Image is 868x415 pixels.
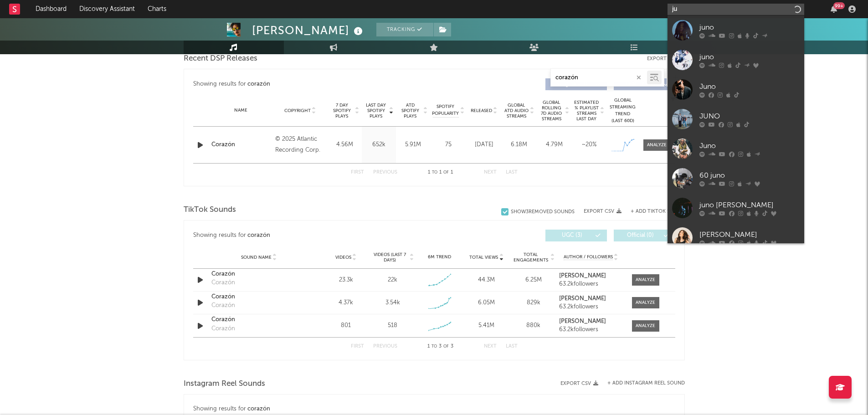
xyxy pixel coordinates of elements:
button: Export CSV [647,56,685,61]
div: Show 3 Removed Sounds [511,209,575,215]
a: juno [668,45,804,75]
div: 75 [432,140,464,149]
span: Total Views [469,255,498,260]
span: Official ( 0 ) [620,233,662,238]
button: First [351,170,364,175]
div: juno [699,22,800,33]
button: Official(0) [614,230,675,241]
div: Juno [699,140,800,151]
span: Spotify Popularity [432,103,459,117]
div: Showing results for [193,230,434,241]
strong: [PERSON_NAME] [559,318,606,324]
span: Last Day Spotify Plays [364,102,388,119]
a: juno [PERSON_NAME] [668,193,804,223]
button: Previous [373,344,397,349]
a: [PERSON_NAME] [559,296,622,302]
div: 99 + [833,2,845,9]
button: + Add TikTok Sound [621,209,685,214]
div: JUNO [699,111,800,122]
input: Search by song name or URL [551,74,647,82]
button: + Add Instagram Reel Sound [607,381,685,386]
div: 5.41M [465,321,508,330]
div: 6.25M [512,276,555,285]
span: Global ATD Audio Streams [504,102,529,119]
button: 99+ [831,5,837,13]
button: Tracking [376,23,433,36]
div: 4.37k [325,298,367,307]
div: 63.2k followers [559,281,622,287]
div: 5.91M [398,140,428,149]
a: [PERSON_NAME] [668,223,804,252]
button: Export CSV [560,381,598,386]
strong: [PERSON_NAME] [559,273,606,279]
a: [PERSON_NAME] [559,318,622,325]
span: of [443,170,449,174]
span: Released [471,108,492,113]
span: Total Engagements [512,252,549,263]
a: [PERSON_NAME] [559,273,622,279]
span: to [432,170,437,174]
div: [PERSON_NAME] [699,229,800,240]
div: 829k [512,298,555,307]
div: 880k [512,321,555,330]
div: 1 3 3 [416,341,466,352]
div: ~ 20 % [574,140,605,149]
span: Recent DSP Releases [184,53,257,64]
div: Juno [699,81,800,92]
a: Corazón [211,270,307,279]
button: Previous [373,170,397,175]
a: 60 juno [668,164,804,193]
span: Estimated % Playlist Streams Last Day [574,100,599,122]
div: 63.2k followers [559,304,622,310]
div: 44.3M [465,276,508,285]
div: 4.79M [539,140,570,149]
div: [DATE] [469,140,499,149]
span: 7 Day Spotify Plays [330,102,354,119]
div: Corazón [211,278,235,287]
span: UGC ( 3 ) [551,233,593,238]
div: Corazón [211,324,235,333]
div: 3.54k [385,298,400,307]
div: 4.56M [330,140,360,149]
span: Sound Name [241,255,272,260]
div: corazón [247,230,270,241]
div: Global Streaming Trend (Last 60D) [609,97,637,124]
div: juno [699,51,800,62]
button: First [351,344,364,349]
a: JUNO [668,104,804,134]
span: TikTok Sounds [184,205,236,215]
input: Search for artists [668,4,804,15]
a: Corazón [211,292,307,302]
button: Last [506,344,518,349]
div: 6.05M [465,298,508,307]
button: Export CSV [584,209,621,214]
button: Next [484,344,497,349]
span: Author / Followers [564,254,613,260]
span: ATD Spotify Plays [398,102,422,119]
div: 518 [388,321,397,330]
a: Corazón [211,140,271,149]
div: 22k [388,276,397,285]
button: Last [506,170,518,175]
button: UGC(3) [545,230,607,241]
button: Next [484,170,497,175]
div: juno [PERSON_NAME] [699,200,800,210]
div: 6M Trend [418,254,461,261]
span: Copyright [284,108,311,113]
div: Showing results for [193,404,675,415]
span: Videos [335,255,351,260]
div: Name [211,107,271,114]
div: 1 1 1 [416,167,466,178]
div: © 2025 Atlantic Recording Corp. [275,134,325,156]
a: Corazón [211,315,307,324]
a: juno [668,15,804,45]
div: 23.3k [325,276,367,285]
strong: [PERSON_NAME] [559,296,606,302]
span: of [443,344,449,348]
div: corazón [247,404,270,415]
a: Juno [668,134,804,164]
span: Global Rolling 7D Audio Streams [539,100,564,122]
